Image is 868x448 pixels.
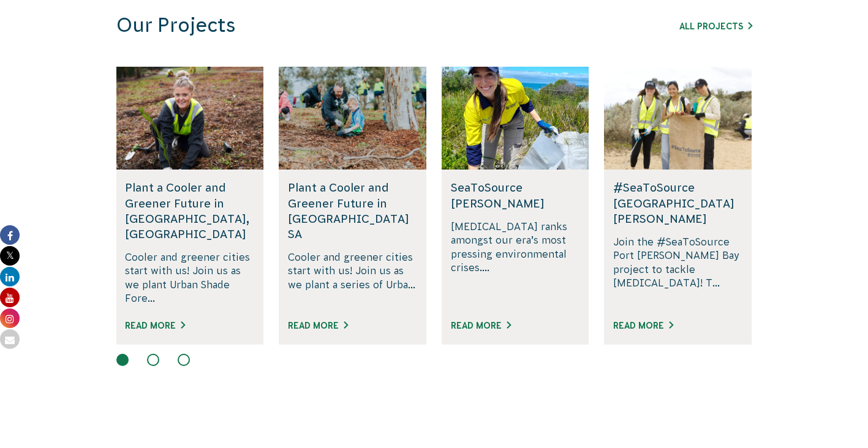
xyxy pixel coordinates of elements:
p: Cooler and greener cities start with us! Join us as we plant Urban Shade Fore... [125,250,254,305]
a: Read More [288,321,348,330]
h5: SeaToSource [PERSON_NAME] [451,180,580,211]
h5: Plant a Cooler and Greener Future in [GEOGRAPHIC_DATA], [GEOGRAPHIC_DATA] [125,180,254,242]
h5: Plant a Cooler and Greener Future in [GEOGRAPHIC_DATA] SA [288,180,417,242]
a: Read More [451,321,511,330]
a: All Projects [679,21,752,31]
h5: #SeaToSource [GEOGRAPHIC_DATA][PERSON_NAME] [613,180,742,226]
p: [MEDICAL_DATA] ranks amongst our era’s most pressing environmental crises.... [451,220,580,305]
a: Read More [125,321,185,330]
a: Read More [613,321,673,330]
p: Cooler and greener cities start with us! Join us as we plant a series of Urba... [288,250,417,305]
p: Join the #SeaToSource Port [PERSON_NAME] Bay project to tackle [MEDICAL_DATA]! T... [613,235,742,305]
h3: Our Projects [116,13,587,37]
